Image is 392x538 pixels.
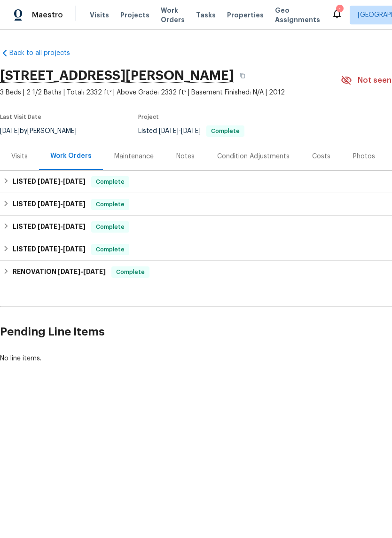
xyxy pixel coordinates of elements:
span: Complete [207,128,243,134]
span: Project [138,114,159,120]
span: - [38,223,86,230]
div: Costs [312,152,330,161]
span: [DATE] [159,128,179,134]
h6: LISTED [13,244,86,255]
div: 1 [336,6,343,15]
span: Complete [112,267,149,277]
h6: LISTED [13,176,86,187]
span: Properties [227,10,264,20]
button: Copy Address [234,67,251,84]
span: Complete [92,245,128,254]
span: Visits [90,10,109,20]
span: [DATE] [38,223,60,230]
span: - [38,201,86,207]
div: Notes [176,152,195,161]
div: Visits [11,152,28,161]
span: [DATE] [38,201,60,207]
span: [DATE] [83,268,106,275]
h6: LISTED [13,199,86,210]
span: [DATE] [63,201,86,207]
span: Maestro [32,10,63,20]
div: Maintenance [114,152,154,161]
span: Projects [120,10,149,20]
span: - [38,246,86,252]
h6: LISTED [13,221,86,233]
span: Work Orders [161,6,185,24]
span: Tasks [196,12,216,18]
span: Listed [138,128,244,134]
span: [DATE] [63,223,86,230]
span: Complete [92,222,128,232]
h6: RENOVATION [13,266,106,278]
span: Complete [92,200,128,209]
span: - [159,128,201,134]
span: [DATE] [38,178,60,185]
span: Geo Assignments [275,6,320,24]
span: [DATE] [63,178,86,185]
div: Photos [353,152,375,161]
div: Work Orders [50,151,92,161]
div: Condition Adjustments [217,152,290,161]
span: - [38,178,86,185]
span: Complete [92,177,128,187]
span: [DATE] [38,246,60,252]
span: - [58,268,106,275]
span: [DATE] [181,128,201,134]
span: [DATE] [58,268,80,275]
span: [DATE] [63,246,86,252]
